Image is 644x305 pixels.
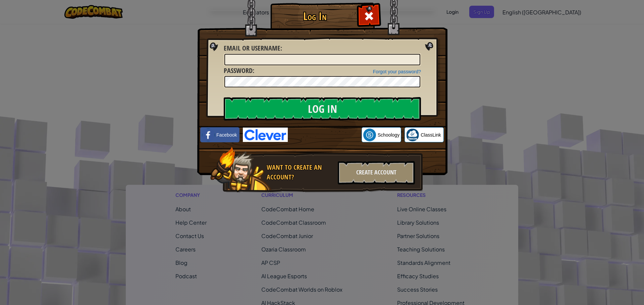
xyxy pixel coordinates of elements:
span: Email or Username [224,44,280,53]
img: clever-logo-blue.png [243,128,288,142]
iframe: Sign in with Google Button [288,128,362,142]
a: Forgot your password? [373,69,421,74]
label: : [224,44,282,53]
span: Facebook [216,132,237,138]
span: ClassLink [421,132,441,138]
img: facebook_small.png [202,129,215,141]
h1: Log In [272,10,358,22]
input: Log In [224,97,421,121]
label: : [224,66,254,76]
span: Password [224,66,253,75]
img: classlink-logo-small.png [406,129,419,141]
div: Create Account [338,161,415,184]
div: Want to create an account? [267,163,334,182]
img: schoology.png [363,129,376,141]
span: Schoology [378,132,399,138]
